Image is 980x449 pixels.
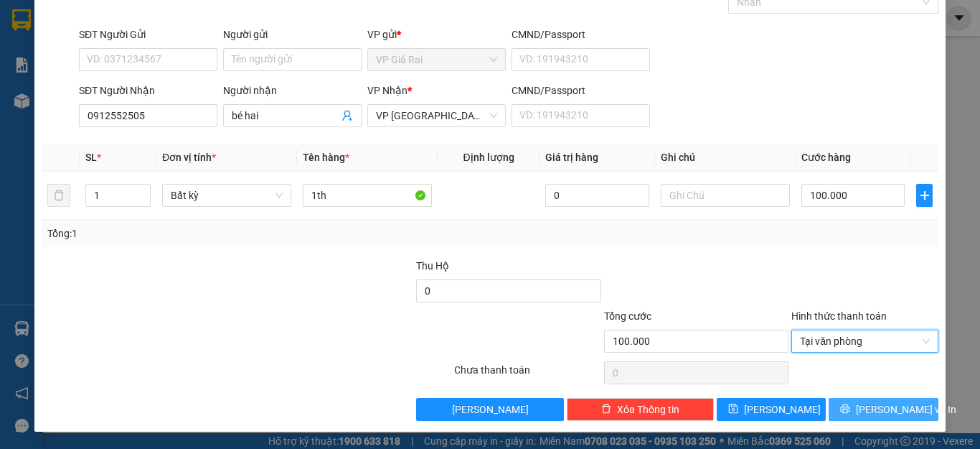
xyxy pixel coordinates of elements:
div: SĐT Người Nhận [79,83,217,98]
input: 0 [545,184,649,207]
span: Tổng cước [604,310,651,322]
div: Chưa thanh toán [453,362,603,387]
span: Đơn vị tính [162,152,216,163]
span: Cước hàng [801,152,851,163]
label: Hình thức thanh toán [791,310,887,322]
span: Tên hàng [303,152,349,163]
button: [PERSON_NAME] [416,398,563,421]
div: Người gửi [223,27,362,42]
span: Bất kỳ [171,185,283,206]
span: delete [601,404,611,415]
span: VP Giá Rai [376,49,497,70]
div: Tổng: 1 [47,226,380,241]
button: plus [916,184,933,207]
span: VP Nhận [367,85,407,96]
button: printer[PERSON_NAME] và In [829,398,938,421]
input: VD: Bàn, Ghế [303,184,432,207]
span: VP Sài Gòn [376,105,497,126]
span: Xóa Thông tin [617,402,679,417]
span: Giá trị hàng [545,152,598,163]
span: [PERSON_NAME] và In [856,402,956,417]
div: SĐT Người Gửi [79,27,217,42]
span: user-add [341,110,353,121]
div: VP gửi [367,27,506,42]
div: CMND/Passport [512,27,650,42]
span: [PERSON_NAME] [452,402,529,417]
span: plus [917,190,932,201]
span: save [728,404,738,415]
th: Ghi chú [655,144,796,172]
div: CMND/Passport [512,83,650,98]
span: Tại văn phòng [800,330,930,352]
span: SL [85,152,97,163]
button: save[PERSON_NAME] [717,398,826,421]
button: deleteXóa Thông tin [567,398,714,421]
span: [PERSON_NAME] [744,402,821,417]
span: Định lượng [463,152,514,163]
button: delete [47,184,70,207]
input: Ghi Chú [661,184,790,207]
span: printer [840,404,850,415]
div: Người nhận [223,83,362,98]
span: Thu Hộ [416,260,449,272]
